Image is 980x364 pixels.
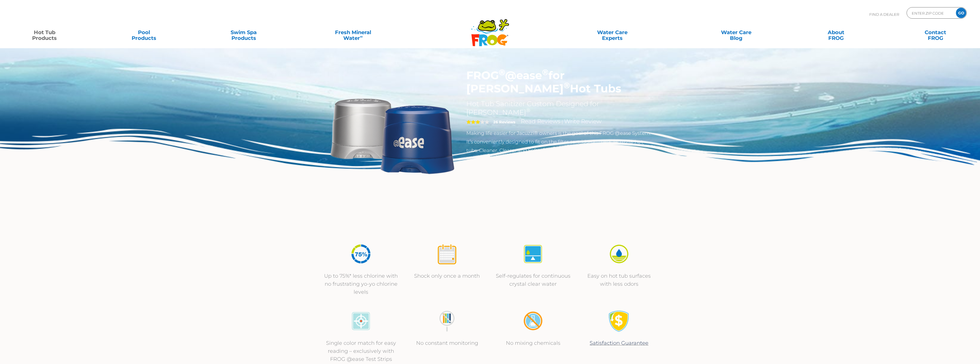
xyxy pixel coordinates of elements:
a: Water CareBlog [698,27,775,38]
p: No mixing chemicals [496,339,570,347]
p: No constant monitoring [410,339,484,347]
img: Frog Products Logo [468,11,512,46]
sup: ® [542,67,548,77]
a: Swim SpaProducts [205,27,282,38]
strong: 26 Reviews [493,120,515,124]
sup: ∞ [360,34,363,39]
a: Fresh MineralWater∞ [305,27,402,38]
p: Easy on hot tub surfaces with less odors [582,272,656,288]
img: icon-atease-color-match [350,310,372,332]
a: Water CareExperts [550,27,675,38]
input: GO [956,8,966,18]
a: Hot TubProducts [6,27,83,38]
h1: FROG @ease for [PERSON_NAME] Hot Tubs [466,69,654,95]
sup: ® [499,67,505,77]
h2: Hot Tub Sanitizer Custom Designed for [PERSON_NAME] [466,100,654,117]
a: Write Review [564,118,601,125]
img: icon-atease-75percent-less [350,243,372,265]
img: no-mixing1 [522,310,544,332]
a: PoolProducts [105,27,183,38]
sup: ® [526,107,530,114]
img: icon-atease-easy-on [608,243,630,265]
img: no-constant-monitoring1 [436,310,458,332]
sup: ® [564,80,570,90]
span: | [562,119,563,124]
p: Self-regulates for continuous crystal clear water [496,272,570,288]
span: 3 [466,120,480,124]
p: Find A Dealer [869,7,899,22]
img: Sundance-cartridges-2.png [327,69,458,200]
a: AboutFROG [797,27,874,38]
p: Single color match for easy reading – exclusively with FROG @ease Test Strips [324,339,398,363]
img: icon-atease-self-regulates [522,243,544,265]
a: Satisfaction Guarantee [590,340,648,346]
p: Shock only once a month [410,272,484,280]
a: ContactFROG [897,27,974,38]
p: Up to 75%* less chlorine with no frustrating yo-yo chlorine levels [324,272,398,296]
a: Read Reviews [521,118,560,125]
img: Satisfaction Guarantee Icon [608,310,630,332]
img: icon-atease-shock-once [436,243,458,265]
